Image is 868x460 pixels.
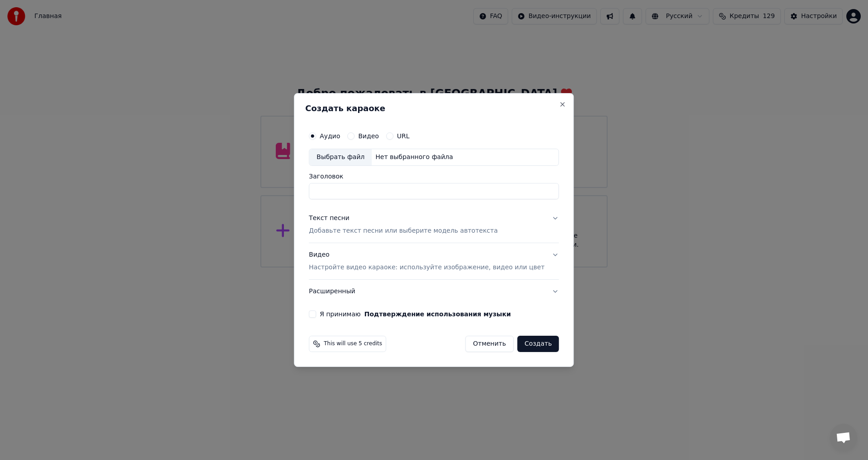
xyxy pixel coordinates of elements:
label: Я принимаю [320,311,511,317]
div: Выбрать файл [309,149,372,165]
button: ВидеоНастройте видео караоке: используйте изображение, видео или цвет [309,243,559,279]
span: This will use 5 credits [324,340,382,347]
div: Текст песни [309,214,349,223]
div: Нет выбранного файла [372,153,457,162]
p: Добавьте текст песни или выберите модель автотекста [309,226,498,235]
label: Заголовок [309,173,559,179]
p: Настройте видео караоке: используйте изображение, видео или цвет [309,263,544,272]
div: Видео [309,250,544,272]
button: Отменить [465,336,514,352]
button: Расширенный [309,280,559,303]
button: Создать [517,336,559,352]
button: Я принимаю [364,311,511,317]
label: Аудио [320,133,340,139]
h2: Создать караоке [305,104,562,113]
label: Видео [358,133,379,139]
label: URL [397,133,410,139]
button: Текст песниДобавьте текст песни или выберите модель автотекста [309,207,559,243]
